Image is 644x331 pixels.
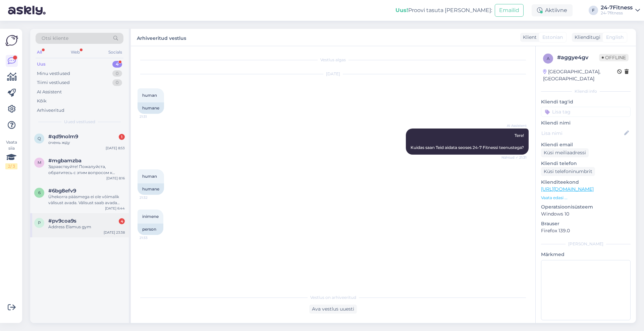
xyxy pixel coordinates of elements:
img: Askly Logo [5,34,18,47]
div: Web [69,48,81,57]
span: human [142,174,157,179]
span: Vestlus on arhiveeritud [310,295,356,301]
div: All [36,48,43,57]
span: q [38,136,41,141]
p: Kliendi nimi [541,119,631,127]
p: Windows 10 [541,211,631,218]
p: Kliendi tag'id [541,98,631,105]
span: Otsi kliente [42,35,68,42]
span: 21:32 [140,195,165,200]
div: Klient [520,34,537,41]
div: Kõik [37,98,47,104]
div: 0 [112,70,122,77]
div: 2 / 3 [5,163,17,169]
button: Emailid [495,4,524,17]
div: Socials [107,48,123,57]
label: Arhiveeritud vestlus [137,33,186,42]
div: Aktiivne [532,4,573,16]
div: Здравствуйте! Пожалуйста, обратитесь с этим вопросом к руководителю групповых тренировок [PERSON_... [48,164,125,176]
div: AI Assistent [37,89,62,95]
div: очень жду [48,140,125,146]
div: [PERSON_NAME] [541,241,631,247]
input: Lisa nimi [541,130,623,137]
div: [DATE] 8:16 [106,176,125,181]
span: #pv9coa9s [48,218,76,224]
p: Operatsioonisüsteem [541,203,631,211]
p: Brauser [541,220,631,227]
div: humane [138,183,164,195]
div: 1 [119,134,125,140]
b: Uus! [395,7,408,13]
div: Kliendi info [541,88,631,94]
p: Klienditeekond [541,179,631,186]
span: p [38,220,41,225]
span: English [606,34,624,41]
p: Vaata edasi ... [541,195,631,201]
p: Kliendi email [541,141,631,148]
div: Tiimi vestlused [37,79,70,86]
div: 4 [119,218,125,224]
a: 24-7Fitness24-7fitness [601,5,640,16]
span: Offline [599,54,629,61]
span: 21:33 [140,235,165,240]
div: humane [138,102,164,114]
div: Vaata siia [5,139,17,169]
span: 21:31 [140,114,165,119]
div: Proovi tasuta [PERSON_NAME]: [395,6,492,14]
span: Uued vestlused [64,119,95,125]
div: Küsi meiliaadressi [541,148,589,157]
div: 24-7Fitness [601,5,633,10]
div: Address Elamus gym [48,224,125,230]
div: [DATE] 8:53 [106,146,125,151]
span: m [38,160,41,165]
div: Klienditugi [572,34,600,41]
span: Estonian [542,34,563,41]
div: Arhiveeritud [37,107,64,114]
span: human [142,93,157,98]
span: Nähtud ✓ 21:31 [501,155,527,160]
div: Uus [37,61,46,68]
div: 24-7fitness [601,10,633,16]
span: #qd9nolm9 [48,134,78,140]
span: AI Assistent [501,123,527,128]
input: Lisa tag [541,107,631,117]
span: a [547,56,550,61]
div: Minu vestlused [37,70,70,77]
div: [DATE] 23:38 [104,230,125,235]
div: [DATE] [138,71,529,77]
div: Ühekorra pääsmega ei ole võimalik välisust avada. Välisust saab avada kehtiva paketiga klient oma... [48,194,125,206]
div: Küsi telefoninumbrit [541,167,595,176]
span: #mgbamzba [48,158,82,164]
span: #6bg8efv9 [48,188,76,194]
div: # aggye4gv [557,54,599,62]
div: [DATE] 6:44 [105,206,125,211]
div: Vestlus algas [138,57,529,63]
span: inimene [142,214,159,219]
p: Firefox 139.0 [541,227,631,234]
p: Märkmed [541,251,631,258]
div: F [589,6,598,15]
div: person [138,224,163,235]
p: Kliendi telefon [541,160,631,167]
a: [URL][DOMAIN_NAME] [541,186,594,192]
span: 6 [38,190,41,195]
div: 4 [112,61,122,68]
div: 0 [112,79,122,86]
div: [GEOGRAPHIC_DATA], [GEOGRAPHIC_DATA] [543,68,617,82]
div: Ava vestlus uuesti [309,305,357,314]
